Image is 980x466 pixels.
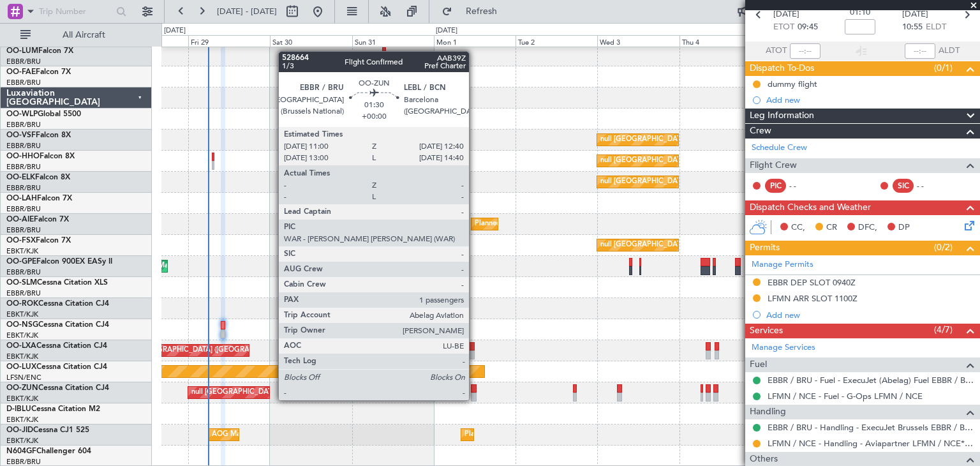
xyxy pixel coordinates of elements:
[6,195,37,202] span: OO-LAH
[6,447,36,455] span: N604GF
[766,94,974,105] div: Add new
[6,310,38,319] a: EBKT/KJK
[934,323,953,336] span: (4/7)
[893,179,914,193] div: SIC
[164,26,186,36] div: [DATE]
[898,222,910,234] span: DP
[768,422,974,433] a: EBBR / BRU - Handling - ExecuJet Brussels EBBR / BRU
[826,222,837,234] span: CR
[6,132,71,139] a: OO-VSFFalcon 8X
[6,405,100,413] a: D-IBLUCessna Citation M2
[6,141,41,151] a: EBBR/BRU
[6,153,75,160] a: OO-HHOFalcon 8X
[768,375,974,386] a: EBBR / BRU - Fuel - ExecuJet (Abelag) Fuel EBBR / BRU
[750,405,786,419] span: Handling
[750,109,814,123] span: Leg Information
[917,180,946,192] div: - -
[773,21,794,34] span: ETOT
[91,341,322,360] div: Planned Maint [GEOGRAPHIC_DATA] ([GEOGRAPHIC_DATA] National)
[14,25,138,45] button: All Aircraft
[217,6,277,17] span: [DATE] - [DATE]
[6,216,34,223] span: OO-AIE
[6,331,38,340] a: EBKT/KJK
[765,179,786,193] div: PIC
[6,342,36,350] span: OO-LXA
[6,289,41,298] a: EBBR/BRU
[6,153,40,160] span: OO-HHO
[6,237,71,244] a: OO-FSXFalcon 7X
[6,279,37,287] span: OO-SLM
[6,68,36,76] span: OO-FAE
[791,222,805,234] span: CC,
[6,384,38,392] span: OO-ZUN
[6,384,109,392] a: OO-ZUNCessna Citation CJ4
[455,7,509,16] span: Refresh
[6,300,38,308] span: OO-ROK
[939,45,960,57] span: ALDT
[6,68,71,76] a: OO-FAEFalcon 7X
[789,180,818,192] div: - -
[768,277,856,288] div: EBBR DEP SLOT 0940Z
[191,383,353,402] div: null [GEOGRAPHIC_DATA]-[GEOGRAPHIC_DATA]
[679,35,761,47] div: Thu 4
[436,26,457,36] div: [DATE]
[270,35,352,47] div: Sat 30
[6,258,36,266] span: OO-GPE
[6,47,38,55] span: OO-LUM
[600,130,766,149] div: null [GEOGRAPHIC_DATA] ([GEOGRAPHIC_DATA])
[858,222,877,234] span: DFC,
[600,172,766,192] div: null [GEOGRAPHIC_DATA] ([GEOGRAPHIC_DATA])
[6,120,41,130] a: EBBR/BRU
[6,373,41,382] a: LFSN/ENC
[434,35,516,47] div: Mon 1
[768,438,974,449] a: LFMN / NCE - Handling - Aviapartner LFMN / NCE*****MY HANDLING****
[33,31,135,40] span: All Aircraft
[6,321,38,329] span: OO-NSG
[766,45,787,57] span: ATOT
[516,35,597,47] div: Tue 2
[597,35,679,47] div: Wed 3
[6,246,38,256] a: EBKT/KJK
[752,142,807,154] a: Schedule Crew
[6,258,112,266] a: OO-GPEFalcon 900EX EASy II
[6,300,109,308] a: OO-ROKCessna Citation CJ4
[6,342,107,350] a: OO-LXACessna Citation CJ4
[773,8,799,21] span: [DATE]
[6,321,109,329] a: OO-NSGCessna Citation CJ4
[752,259,813,271] a: Manage Permits
[6,174,35,181] span: OO-ELK
[6,394,38,403] a: EBKT/KJK
[768,391,923,402] a: LFMN / NCE - Fuel - G-Ops LFMN / NCE
[850,6,870,19] span: 01:10
[6,225,41,235] a: EBBR/BRU
[6,110,81,118] a: OO-WLPGlobal 5500
[750,241,780,255] span: Permits
[768,79,817,89] div: dummy flight
[798,21,818,34] span: 09:45
[750,158,797,173] span: Flight Crew
[6,132,36,139] span: OO-VSF
[6,447,91,455] a: N604GFChallenger 604
[6,352,38,361] a: EBKT/KJK
[768,293,857,304] div: LFMN ARR SLOT 1100Z
[750,324,783,338] span: Services
[6,415,38,425] a: EBKT/KJK
[6,426,33,434] span: OO-JID
[39,2,110,21] input: Trip Number
[6,363,107,371] a: OO-LUXCessna Citation CJ4
[6,363,36,371] span: OO-LUX
[600,151,766,170] div: null [GEOGRAPHIC_DATA] ([GEOGRAPHIC_DATA])
[902,21,923,34] span: 10:55
[6,183,41,193] a: EBBR/BRU
[6,436,38,446] a: EBKT/KJK
[6,162,41,172] a: EBBR/BRU
[6,47,73,55] a: OO-LUMFalcon 7X
[188,35,270,47] div: Fri 29
[934,241,953,254] span: (0/2)
[6,78,41,87] a: EBBR/BRU
[464,425,613,444] div: Planned Maint Kortrijk-[GEOGRAPHIC_DATA]
[750,200,871,215] span: Dispatch Checks and Weather
[750,124,771,139] span: Crew
[6,110,38,118] span: OO-WLP
[6,426,89,434] a: OO-JIDCessna CJ1 525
